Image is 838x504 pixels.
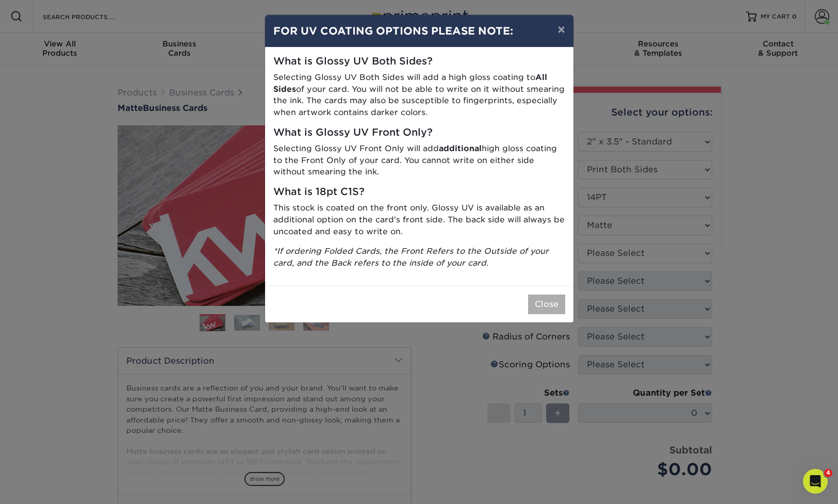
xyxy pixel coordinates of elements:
p: Selecting Glossy UV Front Only will add high gloss coating to the Front Only of your card. You ca... [273,143,565,178]
h5: What is Glossy UV Both Sides? [273,56,565,68]
span: 4 [824,469,832,477]
p: This stock is coated on the front only. Glossy UV is available as an additional option on the car... [273,202,565,237]
h5: What is Glossy UV Front Only? [273,127,565,139]
i: *If ordering Folded Cards, the Front Refers to the Outside of your card, and the Back refers to t... [273,246,549,268]
strong: All Sides [273,72,547,94]
button: Close [528,295,565,314]
h5: What is 18pt C1S? [273,186,565,198]
p: Selecting Glossy UV Both Sides will add a high gloss coating to of your card. You will not be abl... [273,72,565,119]
strong: additional [439,143,482,153]
button: × [549,15,573,44]
iframe: Intercom live chat [803,469,828,494]
h4: FOR UV COATING OPTIONS PLEASE NOTE: [273,23,565,39]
